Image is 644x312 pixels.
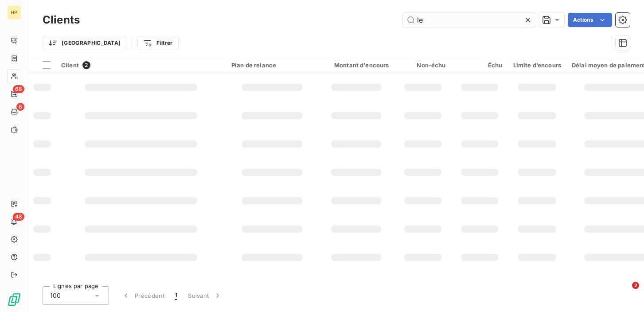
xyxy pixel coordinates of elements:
button: Suivant [183,286,227,305]
img: Logo LeanPay [7,292,21,307]
div: Plan de relance [231,62,313,69]
input: Rechercher [403,13,536,27]
button: 1 [170,286,183,305]
span: 2 [632,282,639,289]
div: Échu [457,62,503,69]
span: Client [61,62,79,69]
span: 6 [16,103,24,111]
span: 100 [50,291,61,300]
button: Précédent [116,286,170,305]
div: Non-échu [400,62,446,69]
span: 68 [13,85,24,93]
div: Limite d’encours [513,62,561,69]
span: 2 [82,61,90,69]
button: [GEOGRAPHIC_DATA] [43,36,126,50]
div: HP [7,5,21,19]
div: Montant d'encours [324,62,389,69]
button: Actions [568,13,612,27]
span: 48 [13,213,24,221]
h3: Clients [43,12,80,28]
span: 1 [175,291,177,300]
iframe: Intercom live chat [614,282,635,303]
button: Filtrer [137,36,178,50]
